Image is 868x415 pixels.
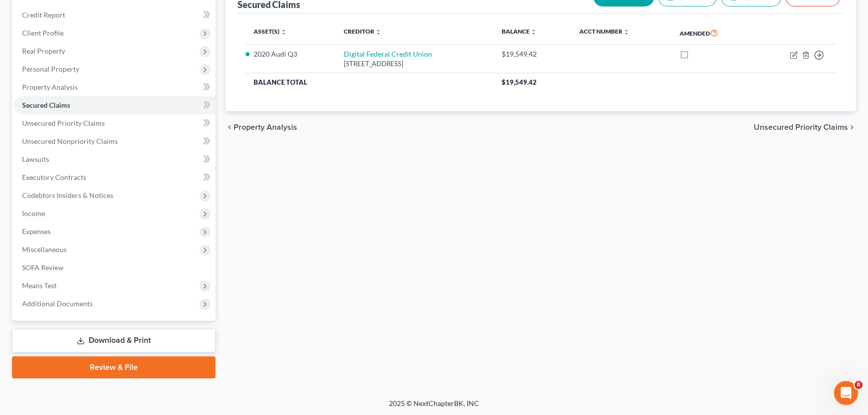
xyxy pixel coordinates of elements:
[502,78,537,86] span: $19,549.42
[671,22,754,45] th: Amended
[834,381,858,405] iframe: Intercom live chat
[344,28,381,35] a: Creditor unfold_more
[22,191,113,199] span: Codebtors Insiders & Notices
[531,29,537,35] i: unfold_more
[14,78,215,96] a: Property Analysis
[254,28,287,35] a: Asset(s) unfold_more
[22,47,65,55] span: Real Property
[502,49,563,59] div: $19,549.42
[22,245,67,254] span: Miscellaneous
[344,50,432,58] a: Digital Federal Credit Union
[623,29,629,35] i: unfold_more
[848,123,856,131] i: chevron_right
[22,263,64,272] span: SOFA Review
[754,123,848,131] span: Unsecured Priority Claims
[22,209,45,218] span: Income
[375,29,381,35] i: unfold_more
[226,123,297,131] button: chevron_left Property Analysis
[14,259,215,277] a: SOFA Review
[22,101,70,109] span: Secured Claims
[226,123,234,131] i: chevron_left
[344,59,486,69] div: [STREET_ADDRESS]
[246,73,494,91] th: Balance Total
[579,28,629,35] a: Acct Number unfold_more
[14,150,215,168] a: Lawsuits
[754,123,856,131] button: Unsecured Priority Claims chevron_right
[22,137,118,145] span: Unsecured Nonpriority Claims
[22,119,105,127] span: Unsecured Priority Claims
[22,299,93,308] span: Additional Documents
[22,11,65,19] span: Credit Report
[12,329,215,352] a: Download & Print
[12,356,215,378] a: Review & File
[234,123,297,131] span: Property Analysis
[14,96,215,114] a: Secured Claims
[281,29,287,35] i: unfold_more
[22,227,51,236] span: Expenses
[14,132,215,150] a: Unsecured Nonpriority Claims
[14,6,215,24] a: Credit Report
[22,29,64,37] span: Client Profile
[22,83,78,91] span: Property Analysis
[854,381,862,389] span: 8
[22,155,49,163] span: Lawsuits
[14,168,215,186] a: Executory Contracts
[14,114,215,132] a: Unsecured Priority Claims
[22,281,57,290] span: Means Test
[254,49,328,59] li: 2020 Audi Q3
[22,173,86,181] span: Executory Contracts
[502,28,537,35] a: Balance unfold_more
[22,65,79,73] span: Personal Property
